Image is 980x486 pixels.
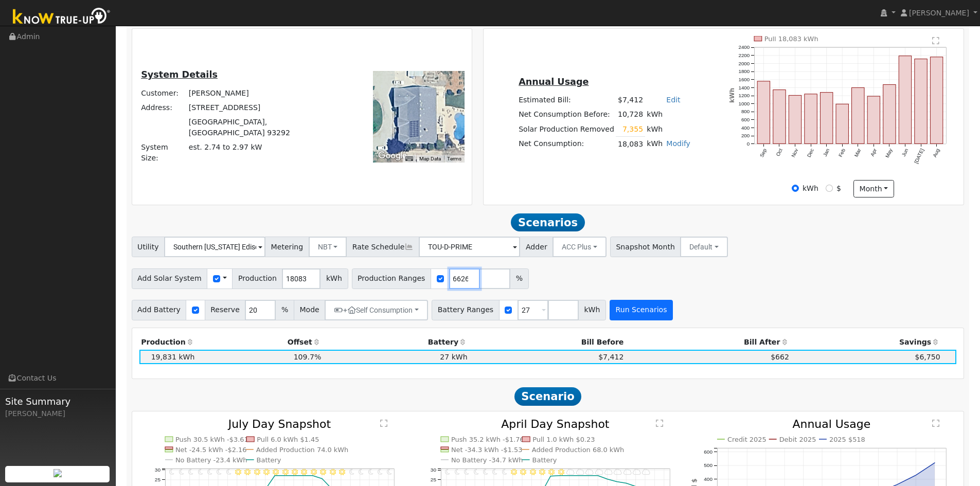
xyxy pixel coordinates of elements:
[607,478,609,480] circle: onclick=""
[932,419,939,427] text: 
[909,9,969,17] span: [PERSON_NAME]
[514,387,582,406] span: Scenario
[275,300,294,320] span: %
[836,183,841,194] label: $
[775,148,784,157] text: Oct
[54,469,62,477] img: retrieve
[610,237,681,257] span: Snapshot Month
[789,96,801,144] rect: onclick=""
[520,237,553,257] span: Adder
[792,185,799,192] input: kWh
[704,449,712,455] text: 600
[616,107,645,122] td: 10,728
[187,100,324,115] td: [STREET_ADDRESS]
[779,436,816,443] text: Debit 2025
[282,469,289,475] i: 12PM - Clear
[597,475,599,477] circle: onclick=""
[139,140,187,166] td: System Size:
[759,148,768,158] text: Sep
[656,419,664,427] text: 
[747,141,750,147] text: 0
[822,148,831,157] text: Jan
[883,85,896,144] rect: onclick=""
[598,353,623,361] span: $7,412
[205,300,246,320] span: Reserve
[633,469,642,475] i: 8PM - MostlyCloudy
[605,469,613,475] i: 5PM - MostlyCloudy
[446,469,451,475] i: 12AM - MostlyClear
[309,237,347,257] button: NBT
[793,418,871,430] text: Annual Usage
[323,335,469,350] th: Battery
[376,149,409,163] a: Open this area in Google Maps (opens a new window)
[217,469,222,475] i: 5AM - Clear
[517,107,616,122] td: Net Consumption Before:
[376,149,409,163] img: Google
[469,335,626,350] th: Bill Before
[387,469,393,475] i: 11PM - Clear
[626,482,628,484] circle: onclick=""
[188,469,193,475] i: 2AM - Clear
[510,268,528,289] span: %
[419,155,441,163] button: Map Data
[405,155,413,163] button: Keyboard shortcuts
[431,467,437,473] text: 30
[226,469,231,475] i: 6AM - Clear
[773,90,786,144] rect: onclick=""
[558,469,564,475] i: 12PM - MostlyClear
[189,143,262,151] span: est. 2.74 to 2.97 kW
[511,469,517,475] i: 7AM - Clear
[197,335,323,350] th: Offset
[483,469,488,475] i: 4AM - MostlyClear
[728,88,736,103] text: kWh
[257,456,281,464] text: Battery
[915,353,940,361] span: $6,750
[901,148,910,157] text: Jun
[559,475,561,477] circle: onclick=""
[741,125,750,131] text: 400
[852,88,864,144] rect: onclick=""
[739,85,750,91] text: 1400
[680,237,728,257] button: Default
[474,469,479,475] i: 3AM - MostlyClear
[645,107,692,122] td: kWh
[265,237,309,257] span: Metering
[586,469,594,475] i: 3PM - MostlyCloudy
[139,350,197,364] td: 19,831 kWh
[227,418,331,430] text: July Day Snapshot
[432,300,500,320] span: Battery Ranges
[139,86,187,100] td: Customer:
[5,394,110,408] span: Site Summary
[595,469,603,475] i: 4PM - MostlyCloudy
[169,469,174,475] i: 12AM - Clear
[616,137,645,152] td: 18,083
[739,61,750,66] text: 2000
[549,469,555,475] i: 11AM - MostlyClear
[5,408,110,419] div: [PERSON_NAME]
[576,469,584,475] i: 2PM - MostlyCloudy
[915,59,927,144] rect: onclick=""
[330,469,336,475] i: 5PM - Clear
[803,183,818,194] label: kWh
[273,469,279,475] i: 11AM - Clear
[187,140,324,166] td: System Size
[805,94,817,144] rect: onclick=""
[578,300,606,320] span: kWh
[517,122,616,137] td: Solar Production Removed
[447,156,461,161] a: Terms (opens in new tab)
[741,109,750,115] text: 800
[771,353,789,361] span: $662
[451,456,523,464] text: No Battery -34.7 kWh
[378,469,383,475] i: 10PM - Clear
[263,469,270,475] i: 10AM - Clear
[207,469,212,475] i: 4AM - Clear
[616,481,618,483] circle: onclick=""
[757,81,770,144] rect: onclick=""
[666,96,680,104] a: Edit
[257,436,319,443] text: Pull 6.0 kWh $1.45
[614,469,622,475] i: 6PM - MostlyCloudy
[739,52,750,58] text: 2200
[853,148,862,158] text: Mar
[465,469,470,475] i: 2AM - MostlyClear
[164,237,265,257] input: Select a Utility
